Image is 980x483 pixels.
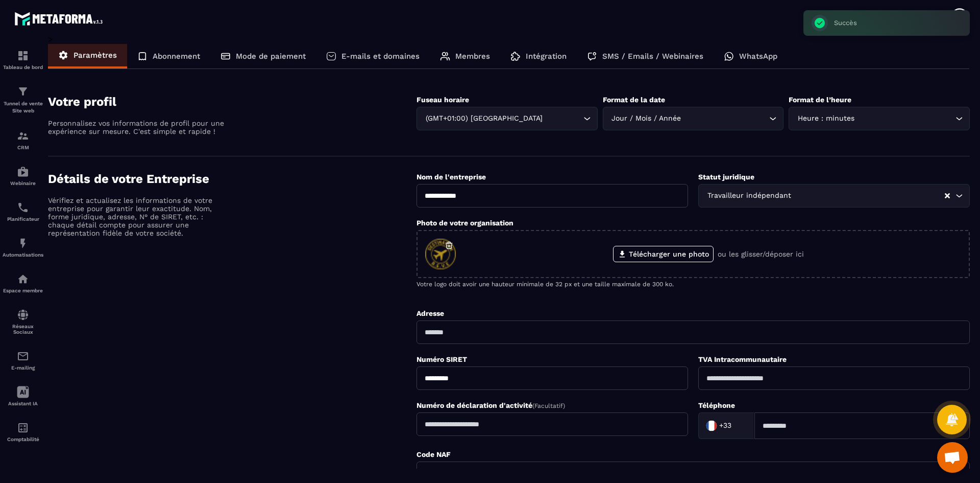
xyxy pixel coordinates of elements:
[3,301,43,342] a: social-networksocial-networkRéseaux Sociaux
[532,402,565,409] span: (Facultatif)
[602,52,703,61] p: SMS / Emails / Webinaires
[17,85,29,98] img: formation
[3,365,43,371] p: E-mailing
[3,122,43,158] a: formationformationCRM
[341,52,420,61] p: E-mails et domaines
[3,145,43,150] p: CRM
[856,113,953,124] input: Search for option
[48,172,416,186] h4: Détails de votre Entreprise
[3,401,43,406] p: Assistant IA
[789,107,970,130] div: Search for option
[17,201,29,214] img: scheduler
[73,51,117,60] p: Paramètres
[236,52,306,61] p: Mode de paiement
[719,421,731,431] span: +33
[416,355,467,363] label: Numéro SIRET
[3,229,43,265] a: automationsautomationsAutomatisations
[937,442,968,473] div: Ouvrir le chat
[698,173,754,181] label: Statut juridique
[455,52,490,61] p: Membres
[3,216,43,222] p: Planificateur
[3,252,43,258] p: Automatisations
[17,50,29,62] img: formation
[3,100,43,114] p: Tunnel de vente Site web
[795,113,856,124] span: Heure : minutes
[48,196,227,237] p: Vérifiez et actualisez les informations de votre entreprise pour garantir leur exactitude. Nom, f...
[153,52,200,61] p: Abonnement
[3,158,43,194] a: automationsautomationsWebinaire
[793,190,944,201] input: Search for option
[416,450,451,458] label: Code NAF
[3,265,43,301] a: automationsautomationsEspace membre
[17,130,29,142] img: formation
[17,309,29,321] img: social-network
[416,309,444,317] label: Adresse
[416,173,486,181] label: Nom de l'entreprise
[3,288,43,293] p: Espace membre
[416,219,513,227] label: Photo de votre organisation
[416,96,469,104] label: Fuseau horaire
[526,52,567,61] p: Intégration
[3,78,43,122] a: formationformationTunnel de vente Site web
[683,113,767,124] input: Search for option
[3,436,43,442] p: Comptabilité
[3,194,43,229] a: schedulerschedulerPlanificateur
[698,355,787,363] label: TVA Intracommunautaire
[3,42,43,78] a: formationformationTableau de bord
[423,113,545,124] span: (GMT+01:00) [GEOGRAPHIC_DATA]
[416,401,565,409] label: Numéro de déclaration d'activité
[17,273,29,285] img: automations
[705,190,793,201] span: Travailleur indépendant
[416,281,970,288] p: Votre logo doit avoir une hauteur minimale de 32 px et une taille maximale de 300 ko.
[3,342,43,378] a: emailemailE-mailing
[701,416,722,436] img: Country Flag
[698,401,735,409] label: Téléphone
[789,96,851,104] label: Format de l’heure
[733,418,744,433] input: Search for option
[3,180,43,186] p: Webinaire
[698,184,970,208] div: Search for option
[3,64,43,70] p: Tableau de bord
[17,166,29,178] img: automations
[3,378,43,414] a: Assistant IA
[718,250,804,258] p: ou les glisser/déposer ici
[3,324,43,335] p: Réseaux Sociaux
[17,422,29,434] img: accountant
[545,113,581,124] input: Search for option
[17,237,29,249] img: automations
[613,246,714,262] label: Télécharger une photo
[739,52,777,61] p: WhatsApp
[14,9,106,28] img: logo
[48,119,227,135] p: Personnalisez vos informations de profil pour une expérience sur mesure. C'est simple et rapide !
[609,113,683,124] span: Jour / Mois / Année
[416,107,598,130] div: Search for option
[3,414,43,450] a: accountantaccountantComptabilité
[603,107,784,130] div: Search for option
[945,192,950,200] button: Clear Selected
[17,350,29,362] img: email
[603,96,665,104] label: Format de la date
[48,95,416,109] h4: Votre profil
[698,412,754,439] div: Search for option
